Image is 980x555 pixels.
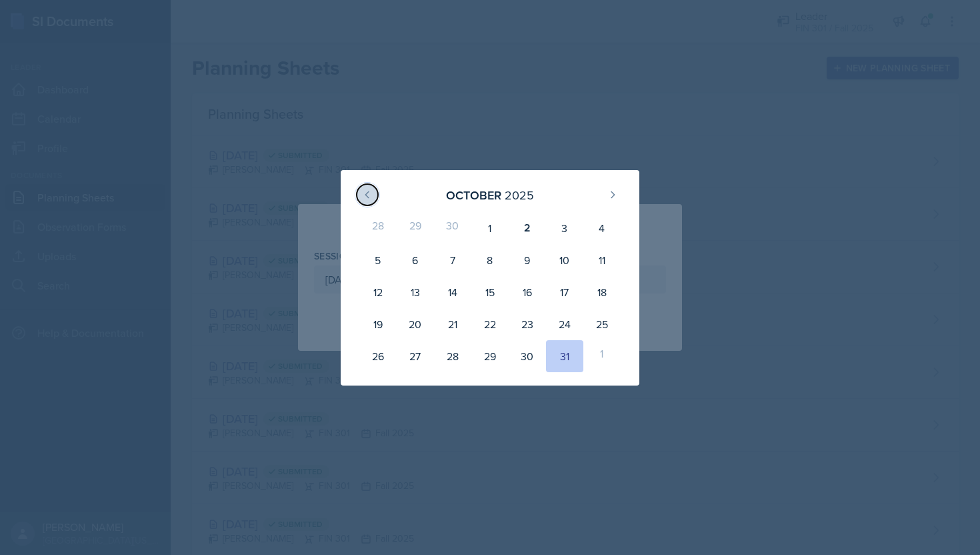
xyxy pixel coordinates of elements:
[509,308,546,340] div: 23
[446,186,501,204] div: October
[434,244,471,276] div: 7
[505,186,534,204] div: 2025
[583,212,621,244] div: 4
[359,244,397,276] div: 5
[434,308,471,340] div: 21
[546,340,583,372] div: 31
[359,276,397,308] div: 12
[471,276,509,308] div: 15
[546,244,583,276] div: 10
[434,276,471,308] div: 14
[471,244,509,276] div: 8
[583,244,621,276] div: 11
[359,308,397,340] div: 19
[583,308,621,340] div: 25
[583,340,621,372] div: 1
[546,212,583,244] div: 3
[509,340,546,372] div: 30
[471,308,509,340] div: 22
[546,276,583,308] div: 17
[397,244,434,276] div: 6
[397,212,434,244] div: 29
[434,212,471,244] div: 30
[546,308,583,340] div: 24
[509,276,546,308] div: 16
[397,308,434,340] div: 20
[509,212,546,244] div: 2
[583,276,621,308] div: 18
[509,244,546,276] div: 9
[397,340,434,372] div: 27
[359,340,397,372] div: 26
[397,276,434,308] div: 13
[471,212,509,244] div: 1
[434,340,471,372] div: 28
[359,212,397,244] div: 28
[471,340,509,372] div: 29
